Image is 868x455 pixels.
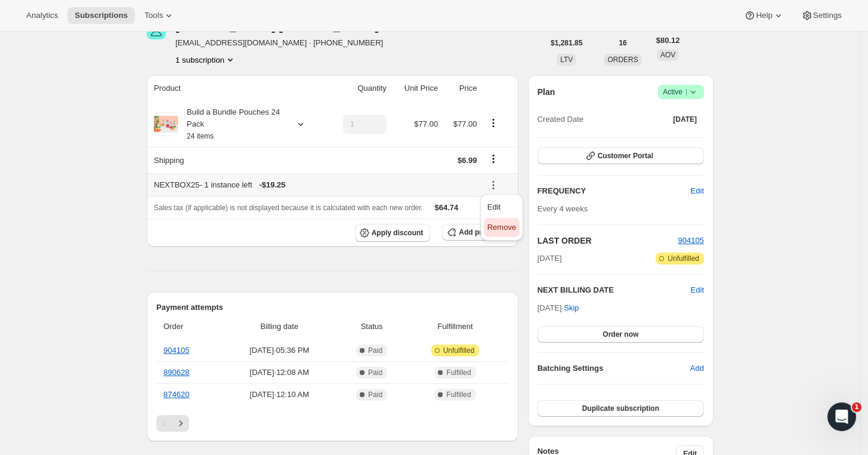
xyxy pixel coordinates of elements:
span: [DATE] · 05:36 PM [224,345,335,356]
span: Paid [368,346,382,355]
span: Edit [487,202,501,211]
button: Subscriptions [67,7,135,24]
span: Order now [603,330,638,339]
span: AOV [660,51,675,59]
div: Build a Bundle Pouches 24 Pack [178,106,285,142]
th: Quantity [326,75,390,102]
iframe: Intercom live chat [827,402,856,431]
nav: Pagination [156,415,509,432]
button: Product actions [175,54,236,66]
th: Unit Price [390,75,441,102]
span: Apply discount [372,228,424,238]
a: 874620 [163,390,189,399]
th: Price [441,75,480,102]
span: 16 [619,38,626,48]
a: 904105 [678,236,704,245]
h2: Plan [538,86,555,98]
button: Next [172,415,189,432]
button: Apply discount [355,224,431,242]
span: ORDERS [607,56,638,64]
span: Customer Portal [598,151,653,161]
span: $64.74 [435,203,459,212]
button: $1,281.85 [543,35,589,51]
span: Status [342,321,401,333]
button: Order now [538,326,704,343]
a: 890628 [163,368,189,377]
h2: LAST ORDER [538,235,678,247]
button: Help [737,7,791,24]
span: Help [756,11,772,20]
span: Edit [691,185,704,197]
span: [DATE] · [538,303,579,312]
button: Tools [137,7,182,24]
span: Sales tax (if applicable) is not displayed because it is calculated with each new order. [154,204,423,212]
div: [PERSON_NAME] [PERSON_NAME] [175,20,393,32]
button: Edit [684,182,711,201]
small: 24 items [187,132,214,140]
span: $77.00 [453,119,477,128]
span: Paid [368,368,382,377]
span: Fulfillment [409,321,501,333]
span: Active [663,86,699,98]
button: Remove [484,218,520,237]
span: [EMAIL_ADDRESS][DOMAIN_NAME] · [PHONE_NUMBER] [175,37,393,49]
button: 16 [611,35,634,51]
span: LTV [560,56,573,64]
span: Skip [564,302,579,314]
button: Settings [794,7,849,24]
div: NEXTBOX25 - 1 instance left [154,179,477,191]
button: Duplicate subscription [538,400,704,417]
button: Customer Portal [538,147,704,164]
span: Add [690,362,704,374]
span: Paid [368,390,382,399]
span: Settings [813,11,842,20]
th: Product [147,75,326,102]
span: Add product [459,227,501,237]
span: Billing date [224,321,335,333]
span: Subscriptions [75,11,128,20]
h2: FREQUENCY [538,185,691,197]
a: 904105 [163,346,189,355]
span: [DATE] · 12:08 AM [224,367,335,379]
span: [DATE] [673,115,697,124]
button: Add product [442,224,508,241]
span: Remove [487,223,516,232]
button: Product actions [484,116,503,130]
span: Every 4 weeks [538,204,588,213]
span: | [685,87,687,97]
button: Shipping actions [484,152,503,165]
button: Edit [691,284,704,296]
button: Skip [557,299,586,318]
span: Duplicate subscription [582,404,659,413]
h2: Payment attempts [156,302,509,313]
h2: NEXT BILLING DATE [538,284,691,296]
span: Tools [144,11,163,20]
span: [DATE] [538,253,562,265]
button: Analytics [19,7,65,24]
span: $80.12 [656,35,680,47]
span: Fulfilled [446,390,471,399]
button: [DATE] [666,111,704,128]
span: Analytics [26,11,58,20]
span: Unfulfilled [668,254,699,263]
span: - $19.25 [259,179,285,191]
span: $77.00 [414,119,438,128]
span: 1 [852,402,861,412]
span: $1,281.85 [551,38,582,48]
button: 904105 [678,235,704,247]
span: $6.99 [458,156,477,165]
th: Order [156,313,221,340]
button: Edit [484,198,520,217]
th: Shipping [147,147,326,173]
button: Add [683,359,711,378]
span: [DATE] · 12:10 AM [224,389,335,401]
span: Fulfilled [446,368,471,377]
span: Created Date [538,113,583,125]
span: Unfulfilled [443,346,475,355]
h6: Batching Settings [538,362,690,374]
